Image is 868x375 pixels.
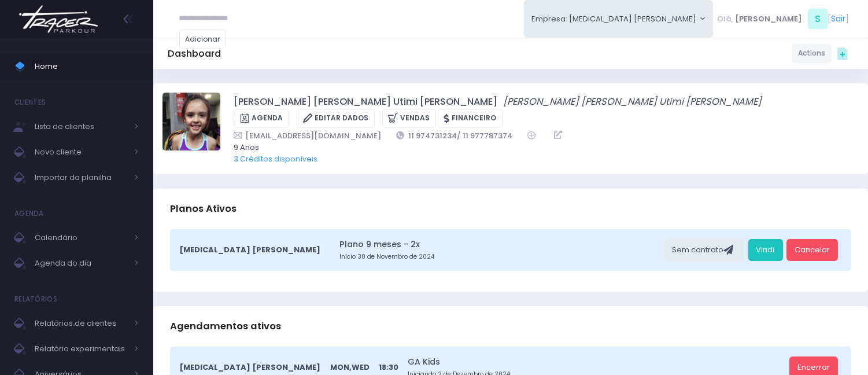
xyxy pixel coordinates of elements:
[35,59,139,74] span: Home
[180,362,321,373] span: [MEDICAL_DATA] [PERSON_NAME]
[35,256,127,271] span: Agenda do dia
[14,91,46,114] h4: Clientes
[14,202,44,225] h4: Agenda
[832,13,846,25] a: Sair
[14,288,57,311] h4: Relatórios
[832,42,854,64] div: Quick actions
[35,316,127,331] span: Relatórios de clientes
[170,192,237,225] h3: Planos Ativos
[35,119,127,134] span: Lista de clientes
[339,252,660,262] small: Início 30 de Novembro de 2024
[713,6,854,32] div: [ ]
[792,44,832,63] a: Actions
[162,93,220,150] img: Maria Cecília Utimi de Sousa
[234,153,317,164] a: 3 Créditos disponíveis
[234,109,289,128] a: Agenda
[718,13,733,25] span: Olá,
[808,9,828,29] span: S
[234,95,497,109] a: [PERSON_NAME] [PERSON_NAME] Utimi [PERSON_NAME]
[379,362,398,373] span: 18:30
[170,310,281,343] h3: Agendamentos ativos
[180,244,321,256] span: [MEDICAL_DATA] [PERSON_NAME]
[408,356,785,368] a: GA Kids
[297,109,375,128] a: Editar Dados
[735,13,802,25] span: [PERSON_NAME]
[234,142,844,153] span: 9 Anos
[35,341,127,356] span: Relatório experimentais
[234,130,382,142] a: [EMAIL_ADDRESS][DOMAIN_NAME]
[438,109,503,128] a: Financeiro
[786,239,838,261] a: Cancelar
[382,109,436,128] a: Vendas
[503,95,762,109] a: [PERSON_NAME] [PERSON_NAME] Utimi [PERSON_NAME]
[339,238,660,251] a: Plano 9 meses - 2x
[397,130,513,142] a: 11 974731234/ 11 977787374
[330,362,370,373] span: Mon,Wed
[35,230,127,245] span: Calendário
[179,30,227,49] a: Adicionar
[35,170,127,185] span: Importar da planilha
[162,93,220,154] label: Alterar foto de perfil
[168,48,221,60] h5: Dashboard
[35,145,127,160] span: Novo cliente
[664,239,744,261] div: Sem contrato
[748,239,783,261] a: Vindi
